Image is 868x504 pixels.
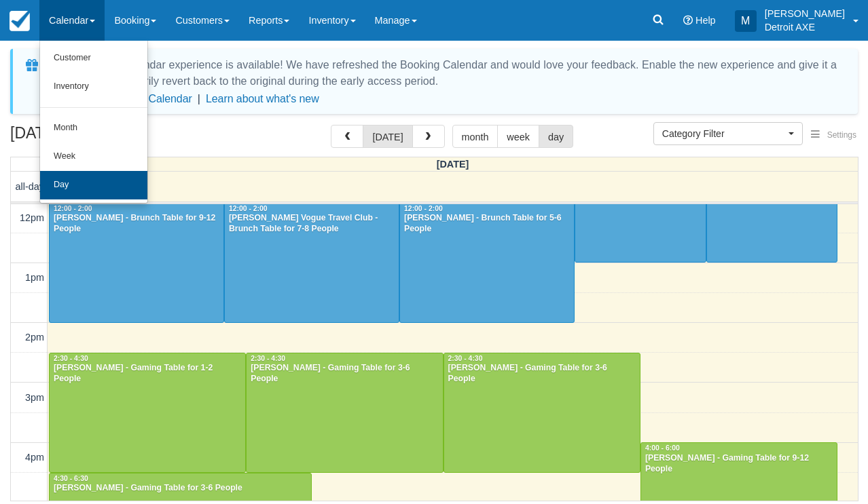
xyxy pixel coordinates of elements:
[765,20,845,34] p: Detroit AXE
[399,203,575,323] a: 12:00 - 2:00[PERSON_NAME] - Brunch Table for 5-6 People
[46,92,192,106] button: Enable New Booking Calendar
[827,130,856,140] span: Settings
[54,355,88,362] span: 2:30 - 4:30
[224,203,399,323] a: 12:00 - 2:00[PERSON_NAME] Vogue Travel Club - Brunch Table for 7-8 People
[448,355,483,362] span: 2:30 - 4:30
[49,203,224,323] a: 12:00 - 2:00[PERSON_NAME] - Brunch Table for 9-12 People
[25,392,44,403] span: 3pm
[251,355,285,362] span: 2:30 - 4:30
[53,213,220,235] div: [PERSON_NAME] - Brunch Table for 9-12 People
[695,15,716,26] span: Help
[53,483,308,494] div: [PERSON_NAME] - Gaming Table for 3-6 People
[10,125,182,150] h2: [DATE]
[452,125,499,148] button: month
[735,10,757,32] div: M
[46,57,842,90] div: A new Booking Calendar experience is available! We have refreshed the Booking Calendar and would ...
[40,73,147,101] a: Inventory
[25,272,44,283] span: 1pm
[765,7,845,20] p: [PERSON_NAME]
[198,93,200,104] span: |
[363,125,412,148] button: [DATE]
[54,475,88,482] span: 4:30 - 6:30
[448,363,636,385] div: [PERSON_NAME] - Gaming Table for 3-6 People
[25,452,44,463] span: 4pm
[54,205,92,212] span: 12:00 - 2:00
[404,205,443,212] span: 12:00 - 2:00
[49,353,246,473] a: 2:30 - 4:30[PERSON_NAME] - Gaming Table for 1-2 People
[20,212,44,223] span: 12pm
[250,363,439,385] div: [PERSON_NAME] - Gaming Table for 3-6 People
[645,444,680,452] span: 4:00 - 6:00
[39,41,148,203] ul: Calendar
[803,125,865,145] button: Settings
[40,142,147,171] a: Week
[40,44,147,73] a: Customer
[25,332,44,343] span: 2pm
[40,171,147,199] a: Day
[662,127,785,140] span: Category Filter
[444,353,640,473] a: 2:30 - 4:30[PERSON_NAME] - Gaming Table for 3-6 People
[206,93,319,104] a: Learn about what's new
[497,125,539,148] button: week
[229,205,268,212] span: 12:00 - 2:00
[246,353,443,473] a: 2:30 - 4:30[PERSON_NAME] - Gaming Table for 3-6 People
[403,213,571,235] div: [PERSON_NAME] - Brunch Table for 5-6 People
[539,125,573,148] button: day
[437,159,469,170] span: [DATE]
[228,213,395,235] div: [PERSON_NAME] Vogue Travel Club - Brunch Table for 7-8 People
[16,181,44,192] span: all-day
[10,11,30,31] img: checkfront-main-nav-mini-logo.png
[645,453,833,475] div: [PERSON_NAME] - Gaming Table for 9-12 People
[683,16,693,25] i: Help
[53,363,242,385] div: [PERSON_NAME] - Gaming Table for 1-2 People
[40,114,147,142] a: Month
[653,122,803,145] button: Category Filter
